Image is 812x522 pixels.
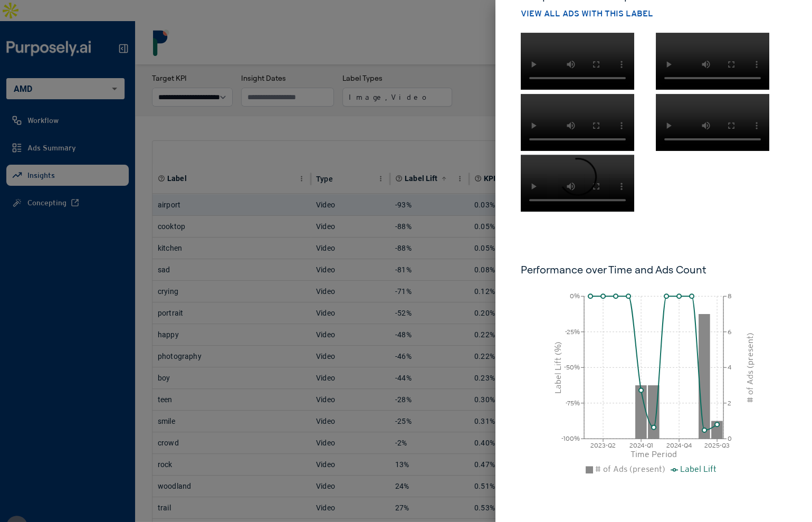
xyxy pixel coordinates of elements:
tspan: 0 [728,435,732,442]
tspan: # of Ads (present) [745,332,755,402]
tspan: 2024-Q1 [629,441,653,449]
tspan: -75% [566,400,580,407]
tspan: 2023-Q2 [590,441,616,449]
tspan: Time Period [631,449,677,459]
tspan: -50% [564,364,580,371]
button: View all ads with this label [521,7,653,20]
tspan: 6 [728,328,731,336]
tspan: -25% [565,328,580,336]
tspan: 0% [570,292,580,300]
tspan: 8 [728,292,732,300]
tspan: -100% [561,435,580,442]
h6: Performance over Time and Ads Count [521,262,787,277]
tspan: 2 [728,400,731,407]
tspan: Label Lift (%) [553,341,563,393]
tspan: 4 [728,364,732,371]
tspan: 2025-Q3 [704,441,730,449]
span: # of Ads (present) [595,464,665,474]
tspan: 2024-Q4 [666,441,692,449]
span: Label Lift [680,464,717,474]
